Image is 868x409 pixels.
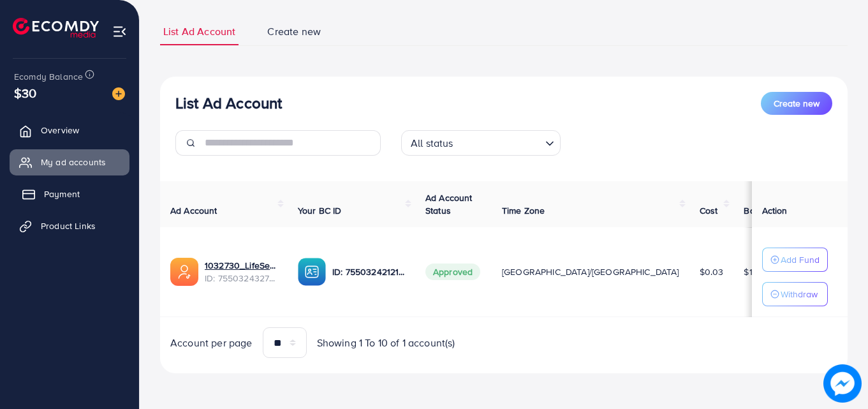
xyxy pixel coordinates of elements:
[13,18,99,38] img: logo
[41,156,106,168] span: My ad accounts
[170,258,198,286] img: ic-ads-acc.e4c84228.svg
[762,248,828,272] button: Add Fund
[401,130,561,156] div: Search for option
[10,181,129,207] a: Payment
[823,364,862,403] img: image
[781,286,818,302] p: Withdraw
[317,336,455,350] span: Showing 1 To 10 of 1 account(s)
[10,149,129,175] a: My ad accounts
[502,265,679,278] span: [GEOGRAPHIC_DATA]/[GEOGRAPHIC_DATA]
[10,213,129,239] a: Product Links
[425,264,480,280] span: Approved
[170,204,217,217] span: Ad Account
[761,92,832,115] button: Create new
[41,219,96,232] span: Product Links
[700,265,724,278] span: $0.03
[502,204,545,217] span: Time Zone
[112,87,125,100] img: image
[408,134,456,152] span: All status
[175,94,282,112] h3: List Ad Account
[781,252,820,267] p: Add Fund
[298,258,326,286] img: ic-ba-acc.ded83a64.svg
[112,24,127,39] img: menu
[14,84,36,102] span: $30
[298,204,342,217] span: Your BC ID
[457,131,540,152] input: Search for option
[44,188,80,200] span: Payment
[205,259,277,285] div: <span class='underline'>1032730_LifeSence_1757946911352</span></br>7550324327837892624
[10,117,129,143] a: Overview
[425,191,473,217] span: Ad Account Status
[332,264,405,279] p: ID: 7550324212188069889
[774,97,820,110] span: Create new
[762,282,828,306] button: Withdraw
[170,336,253,350] span: Account per page
[163,24,235,39] span: List Ad Account
[14,70,83,83] span: Ecomdy Balance
[205,272,277,285] span: ID: 7550324327837892624
[700,204,718,217] span: Cost
[205,259,277,272] a: 1032730_LifeSence_1757946911352
[762,204,788,217] span: Action
[267,24,321,39] span: Create new
[41,124,79,137] span: Overview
